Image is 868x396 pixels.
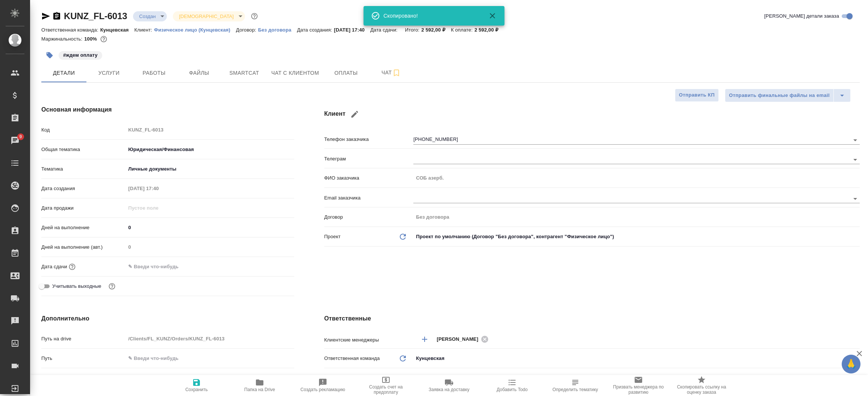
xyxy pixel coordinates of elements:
[334,27,370,33] p: [DATE] 17:40
[84,36,99,42] p: 100%
[135,27,154,33] p: Клиент:
[126,183,191,194] input: Пустое поле
[181,68,217,78] span: Файлы
[484,11,502,20] button: Закрыть
[416,330,434,348] button: Добавить менеджера
[324,136,414,143] p: Телефон заказчика
[324,314,860,323] h4: Ответственные
[41,47,58,63] button: Добавить тэг
[725,89,834,102] button: Отправить финальные файлы на email
[41,165,126,173] p: Тематика
[236,27,258,33] p: Договор:
[250,11,259,21] button: Доп статусы указывают на важность/срочность заказа
[41,314,294,323] h4: Дополнительно
[154,26,236,33] a: Физическое лицо (Кунцевская)
[41,243,126,251] p: Дней на выполнение (авт.)
[41,335,126,343] p: Путь на drive
[324,233,341,240] p: Проект
[384,12,478,20] div: Скопировано!
[675,89,719,102] button: Отправить КП
[126,242,294,252] input: Пустое поле
[413,352,860,365] div: Кунцевская
[126,163,294,175] div: Личные документы
[228,375,291,396] button: Папка на Drive
[324,213,414,221] p: Договор
[244,387,275,392] span: Папка на Drive
[41,105,294,114] h4: Основная информация
[437,334,491,344] div: [PERSON_NAME]
[850,135,860,145] button: Open
[100,27,135,33] p: Кунцевская
[126,124,294,135] input: Пустое поле
[126,143,294,156] div: Юридическая/Финансовая
[226,68,262,78] span: Smartcat
[497,387,528,392] span: Добавить Todo
[856,339,857,340] button: Open
[324,155,414,163] p: Телеграм
[373,68,409,77] span: Чат
[128,374,285,382] div: ✎ Введи что-нибудь
[324,174,414,182] p: ФИО заказчика
[46,68,82,78] span: Детали
[413,230,860,243] div: Проект по умолчанию (Договор "Без договора", контрагент "Физическое лицо")
[451,27,475,33] p: К оплате:
[126,353,294,364] input: ✎ Введи что-нибудь
[41,185,126,192] p: Дата создания
[58,51,103,58] span: ждем оплату
[301,387,345,392] span: Создать рекламацию
[173,11,245,21] div: Создан
[64,11,127,21] a: KUNZ_FL-6013
[126,222,294,233] input: ✎ Введи что-нибудь
[670,375,733,396] button: Скопировать ссылку на оценку заказа
[271,68,319,78] span: Чат с клиентом
[52,12,61,21] button: Скопировать ссылку
[324,355,380,362] p: Ответственная команда
[136,68,172,78] span: Работы
[437,336,483,343] span: [PERSON_NAME]
[354,375,417,396] button: Создать счет на предоплату
[41,146,126,153] p: Общая тематика
[607,375,670,396] button: Призвать менеджера по развитию
[674,384,729,395] span: Скопировать ссылку на оценку заказа
[429,387,469,392] span: Заявка на доставку
[725,89,851,102] div: split button
[63,51,98,59] p: #ждем оплату
[413,212,860,222] input: Пустое поле
[41,374,126,382] p: Направление услуг
[177,13,236,20] button: [DEMOGRAPHIC_DATA]
[258,26,297,33] a: Без договора
[107,281,117,291] button: Выбери, если сб и вс нужно считать рабочими днями для выполнения заказа.
[185,387,208,392] span: Сохранить
[324,194,414,202] p: Email заказчика
[729,91,830,100] span: Отправить финальные файлы на email
[679,91,715,100] span: Отправить КП
[126,203,191,213] input: Пустое поле
[421,27,451,33] p: 2 592,00 ₽
[552,387,598,392] span: Определить тематику
[126,372,294,384] div: ✎ Введи что-нибудь
[850,193,860,204] button: Open
[417,375,481,396] button: Заявка на доставку
[324,105,860,123] h4: Клиент
[126,333,294,344] input: Пустое поле
[126,261,191,272] input: ✎ Введи что-нибудь
[850,154,860,165] button: Open
[370,27,399,33] p: Дата сдачи:
[41,355,126,362] p: Путь
[154,27,236,33] p: Физическое лицо (Кунцевская)
[41,126,126,134] p: Код
[67,262,77,272] button: Если добавить услуги и заполнить их объемом, то дата рассчитается автоматически
[41,36,84,42] p: Маржинальность:
[137,13,158,20] button: Создан
[41,204,126,212] p: Дата продажи
[91,68,127,78] span: Услуги
[405,27,421,33] p: Итого:
[544,375,607,396] button: Определить тематику
[15,133,26,141] span: 9
[2,131,28,150] a: 9
[41,224,126,231] p: Дней на выполнение
[41,263,67,271] p: Дата сдачи
[99,34,109,44] button: 0.00 RUB;
[359,384,413,395] span: Создать счет на предоплату
[324,336,414,344] p: Клиентские менеджеры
